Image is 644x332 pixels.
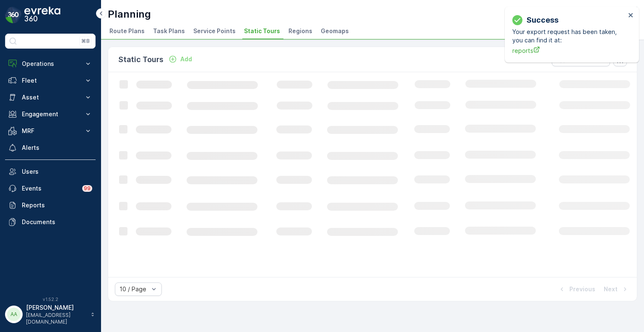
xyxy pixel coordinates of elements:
[5,72,96,89] button: Fleet
[22,184,77,193] p: Events
[5,214,96,230] a: Documents
[512,28,626,44] p: Your export request has been taken, you can find it at:
[628,12,634,20] button: close
[22,127,79,135] p: MRF
[288,27,312,35] span: Regions
[22,218,92,226] p: Documents
[5,123,96,139] button: MRF
[5,163,96,180] a: Users
[22,60,79,68] p: Operations
[5,7,22,24] img: logo
[603,284,630,294] button: Next
[180,55,192,63] p: Add
[527,14,558,26] p: Success
[26,312,86,325] p: [EMAIL_ADDRESS][DOMAIN_NAME]
[5,197,96,214] a: Reports
[5,303,96,325] button: AA[PERSON_NAME][EMAIL_ADDRESS][DOMAIN_NAME]
[153,27,185,35] span: Task Plans
[5,180,96,197] a: Events99
[5,106,96,123] button: Engagement
[604,285,618,293] p: Next
[118,54,164,65] p: Static Tours
[24,7,60,24] img: logo_dark-DEwI_e13.png
[22,144,92,152] p: Alerts
[5,55,96,72] button: Operations
[244,27,280,35] span: Static Tours
[5,297,96,302] span: v 1.52.2
[84,185,91,192] p: 99
[26,303,86,312] p: [PERSON_NAME]
[557,284,596,294] button: Previous
[108,8,151,21] p: Planning
[22,93,79,102] p: Asset
[22,76,79,85] p: Fleet
[7,308,21,321] div: AA
[569,285,595,293] p: Previous
[81,38,90,44] p: ⌘B
[22,201,92,209] p: Reports
[109,27,145,35] span: Route Plans
[22,167,92,176] p: Users
[512,46,626,55] a: reports
[5,139,96,156] a: Alerts
[193,27,236,35] span: Service Points
[5,89,96,106] button: Asset
[22,110,79,118] p: Engagement
[165,54,195,64] button: Add
[321,27,349,35] span: Geomaps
